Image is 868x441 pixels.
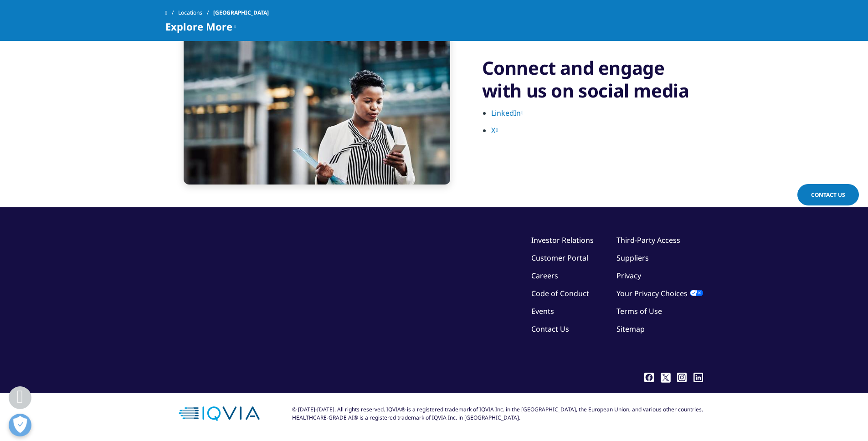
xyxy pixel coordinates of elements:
[616,271,641,281] a: Privacy
[531,271,558,281] a: Careers
[491,125,498,135] a: X
[491,108,524,118] a: LinkedIn
[811,191,845,199] span: Contact Us
[165,21,232,32] span: Explore More
[616,235,680,245] a: Third-Party Access
[531,235,594,245] a: Investor Relations
[531,253,588,263] a: Customer Portal
[531,288,589,298] a: Code of Conduct
[213,5,269,21] span: [GEOGRAPHIC_DATA]
[616,253,649,263] a: Suppliers
[292,405,703,422] div: © [DATE]-[DATE]. All rights reserved. IQVIA® is a registered trademark of IQVIA Inc. in the [GEOG...
[616,324,645,334] a: Sitemap
[797,184,859,205] a: Contact Us
[531,324,569,334] a: Contact Us
[9,414,31,436] button: Open Preferences
[531,306,554,316] a: Events
[184,14,450,185] img: businesswoman using smart phone in the city
[482,56,703,102] h3: Connect and engage with us on social media
[616,306,662,316] a: Terms of Use
[178,5,213,21] a: Locations
[616,288,703,298] a: Your Privacy Choices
